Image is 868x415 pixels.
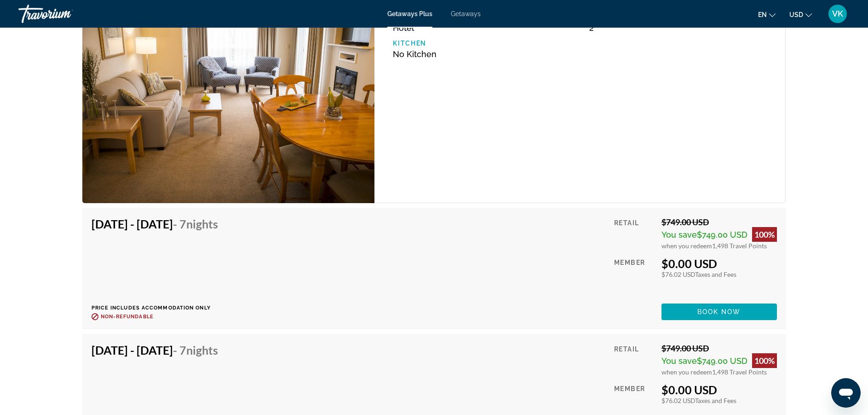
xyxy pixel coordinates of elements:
[758,11,767,18] span: en
[661,217,777,227] div: $749.00 USD
[695,397,736,404] span: Taxes and Fees
[661,242,712,250] span: when you redeem
[614,257,654,297] div: Member
[661,230,697,240] span: You save
[393,23,414,33] span: Hotel
[831,378,861,408] iframe: Кнопка запуска окна обмена сообщениями
[393,49,437,59] span: No Kitchen
[789,11,803,18] span: USD
[614,217,654,250] div: Retail
[661,356,697,366] span: You save
[712,242,767,250] span: 1,498 Travel Points
[173,217,218,231] span: - 7
[614,343,654,376] div: Retail
[661,343,777,353] div: $749.00 USD
[661,257,777,270] div: $0.00 USD
[451,10,481,18] a: Getaways
[661,397,777,404] div: $76.02 USD
[173,343,218,357] span: - 7
[18,2,110,26] a: Travorium
[661,383,777,397] div: $0.00 USD
[758,8,776,21] button: Change language
[92,305,225,311] p: Price includes accommodation only
[826,4,850,23] button: User Menu
[832,9,843,18] span: VK
[101,314,154,320] span: Non-refundable
[697,230,747,240] span: $749.00 USD
[789,8,812,21] button: Change currency
[393,40,580,47] p: Kitchen
[92,217,218,231] h4: [DATE] - [DATE]
[712,368,767,376] span: 1,498 Travel Points
[661,304,777,320] button: Book now
[661,368,712,376] span: when you redeem
[697,308,741,316] span: Book now
[589,23,594,33] span: 2
[661,270,777,278] div: $76.02 USD
[387,10,432,18] a: Getaways Plus
[695,270,736,278] span: Taxes and Fees
[186,217,218,231] span: Nights
[697,356,747,366] span: $749.00 USD
[752,227,777,242] div: 100%
[186,343,218,357] span: Nights
[752,353,777,368] div: 100%
[92,343,218,357] h4: [DATE] - [DATE]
